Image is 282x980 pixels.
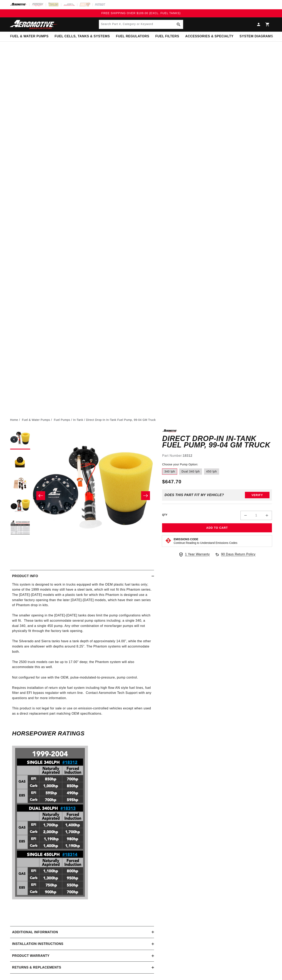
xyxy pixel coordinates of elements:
[162,523,272,532] button: Add to Cart
[162,468,177,475] label: 340 lph
[12,582,152,721] p: This system is designed to work in trucks equipped with the OEM plastic fuel tanks only; some of ...
[152,32,182,41] summary: Fuel Filters
[10,518,30,538] button: Load image 5 in gallery view
[221,552,256,561] span: 90 Days Return Policy
[101,11,181,15] span: FREE SHIPPING OVER $109.00 (EXCL. FUEL TANKS)
[155,34,179,39] span: Fuel Filters
[12,731,152,736] h6: Horsepower Ratings
[10,496,30,516] button: Load image 4 in gallery view
[165,537,172,544] img: Emissions code
[179,552,210,557] a: 1 Year Warranty
[9,20,59,29] img: Aeromotive
[10,429,154,562] media-gallery: Gallery Viewer
[36,491,45,500] button: Slide left
[52,32,113,41] summary: Fuel Cells, Tanks & Systems
[162,513,167,517] label: QTY
[10,34,49,39] span: Fuel & Water Pumps
[239,34,273,39] span: System Diagrams
[116,34,149,39] span: Fuel Regulators
[12,941,63,947] h2: Installation Instructions
[236,32,276,41] summary: System Diagrams
[182,32,236,41] summary: Accessories & Specialty
[55,34,110,39] span: Fuel Cells, Tanks & Systems
[185,34,233,39] span: Accessories & Specialty
[10,962,154,973] summary: Returns & replacements
[174,537,237,545] button: Emissions CodeContinue Reading to Understand Emissions Codes
[215,552,256,561] a: 90 Days Return Policy
[10,474,30,494] button: Load image 3 in gallery view
[162,453,272,458] div: Part Number:
[10,451,30,472] button: Load image 2 in gallery view
[22,418,50,422] a: Fuel & Water Pumps
[12,953,50,958] h2: Product warranty
[162,435,272,448] h1: Direct Drop-In In-Tank Fuel Pump, 99-04 GM Truck
[12,965,61,970] h2: Returns & replacements
[174,541,237,545] p: Continue Reading to Understand Emissions Codes
[73,418,86,422] li: In-Tank
[162,478,181,485] span: $647.70
[141,491,150,500] button: Slide right
[54,418,70,422] a: Fuel Pumps
[113,32,152,41] summary: Fuel Regulators
[10,938,154,950] summary: Installation Instructions
[179,468,202,475] label: Dual 340 lph
[10,429,30,449] button: Load image 1 in gallery view
[164,493,224,497] div: Does This part fit My vehicle?
[10,950,154,962] summary: Product warranty
[99,20,183,29] input: Search Part #, Category or Keyword
[174,20,183,29] button: Search Part #, Category or Keyword
[245,492,270,498] button: Verify
[12,930,58,935] h2: Additional information
[10,926,154,938] summary: Additional information
[10,418,18,422] a: Home
[10,418,272,422] nav: breadcrumbs
[185,552,210,557] span: 1 Year Warranty
[7,32,52,41] summary: Fuel & Water Pumps
[204,468,219,475] label: 450 lph
[183,454,193,457] strong: 18312
[162,462,198,467] legend: Choose your Pump Option:
[86,418,156,422] li: Direct Drop-In In-Tank Fuel Pump, 99-04 GM Truck
[10,570,154,582] summary: Product Info
[12,573,38,579] h2: Product Info
[174,538,198,541] strong: Emissions Code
